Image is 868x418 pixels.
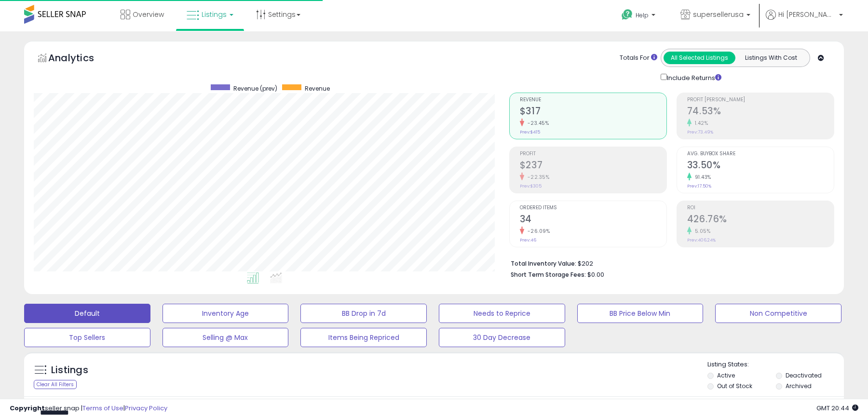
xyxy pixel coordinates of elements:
button: Items Being Repriced [300,328,427,347]
a: Terms of Use [82,404,123,413]
label: Active [717,371,735,379]
small: 91.43% [692,174,711,181]
button: 30 Day Decrease [439,328,565,347]
span: Revenue [520,97,666,103]
span: $0.00 [587,270,604,279]
button: Needs to Reprice [439,304,565,323]
small: Prev: $305 [520,183,542,189]
span: ROI [687,205,834,211]
h2: 34 [520,214,666,227]
h2: 74.53% [687,106,834,119]
button: BB Price Below Min [577,304,704,323]
div: seller snap | | [10,404,167,413]
span: Ordered Items [520,205,666,211]
p: Listing States: [707,360,843,369]
i: Get Help [621,9,633,21]
small: Prev: $415 [520,129,540,135]
button: Inventory Age [163,304,289,323]
button: Listings With Cost [735,52,807,64]
h5: Analytics [48,51,113,67]
h2: $317 [520,106,666,119]
span: Hi [PERSON_NAME] [778,10,836,19]
span: Help [636,11,649,19]
li: $202 [511,257,827,269]
button: Top Sellers [24,328,150,347]
span: supersellerusa [693,10,744,19]
span: Avg. Buybox Share [687,151,834,157]
h2: 33.50% [687,160,834,173]
small: Prev: 73.49% [687,129,713,135]
h2: 426.76% [687,214,834,227]
h2: $237 [520,160,666,173]
a: Hi [PERSON_NAME] [766,10,843,31]
label: Out of Stock [717,382,752,390]
button: Selling @ Max [163,328,289,347]
div: Include Returns [653,72,733,83]
b: Short Term Storage Fees: [511,270,586,279]
a: Privacy Policy [125,404,167,413]
strong: Copyright [10,404,45,413]
a: Help [614,1,665,31]
span: Revenue [305,84,330,93]
label: Deactivated [786,371,822,379]
span: 2025-08-13 20:44 GMT [816,404,858,413]
span: Revenue (prev) [233,84,277,93]
small: Prev: 406.24% [687,237,716,243]
button: BB Drop in 7d [300,304,427,323]
small: -26.09% [524,228,550,235]
button: Default [24,304,150,323]
button: All Selected Listings [664,52,735,64]
b: Total Inventory Value: [511,259,576,268]
small: 1.42% [692,120,708,127]
span: Listings [202,10,227,19]
small: -23.45% [524,120,549,127]
button: Non Competitive [715,304,841,323]
span: Profit [PERSON_NAME] [687,97,834,103]
label: Archived [786,382,812,390]
small: Prev: 46 [520,237,536,243]
div: Clear All Filters [34,380,77,389]
small: -22.35% [524,174,550,181]
div: Totals For [620,54,657,63]
span: Overview [133,10,164,19]
span: Profit [520,151,666,157]
small: 5.05% [692,228,711,235]
small: Prev: 17.50% [687,183,711,189]
h5: Listings [51,364,88,377]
